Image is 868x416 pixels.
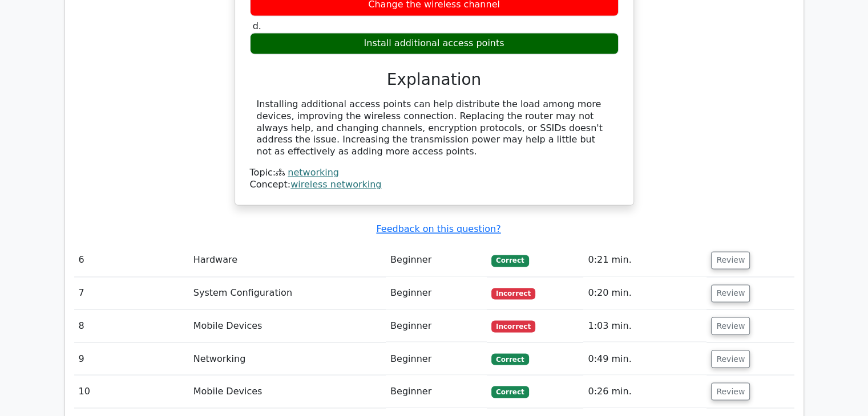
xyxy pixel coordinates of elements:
[583,309,706,342] td: 1:03 min.
[386,375,487,407] td: Beginner
[386,244,487,276] td: Beginner
[583,277,706,309] td: 0:20 min.
[189,244,386,276] td: Hardware
[386,309,487,342] td: Beginner
[376,223,500,234] a: Feedback on this question?
[189,375,386,407] td: Mobile Devices
[711,251,750,269] button: Review
[189,277,386,309] td: System Configuration
[491,386,528,397] span: Correct
[74,342,189,375] td: 9
[250,167,619,179] div: Topic:
[583,244,706,276] td: 0:21 min.
[253,21,261,31] span: d.
[491,288,535,299] span: Incorrect
[290,179,381,190] a: wireless networking
[583,375,706,407] td: 0:26 min.
[250,32,619,55] div: Install additional access points
[257,99,612,158] div: Installing additional access points can help distribute the load among more devices, improving th...
[583,342,706,375] td: 0:49 min.
[250,179,619,191] div: Concept:
[491,255,528,266] span: Correct
[257,70,612,89] h3: Explanation
[74,375,189,407] td: 10
[711,317,750,335] button: Review
[74,244,189,276] td: 6
[386,342,487,375] td: Beginner
[74,309,189,342] td: 8
[74,277,189,309] td: 7
[189,342,386,375] td: Networking
[491,353,528,365] span: Correct
[491,320,535,332] span: Incorrect
[711,382,750,400] button: Review
[711,350,750,368] button: Review
[189,309,386,342] td: Mobile Devices
[711,284,750,302] button: Review
[386,277,487,309] td: Beginner
[288,167,339,178] a: networking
